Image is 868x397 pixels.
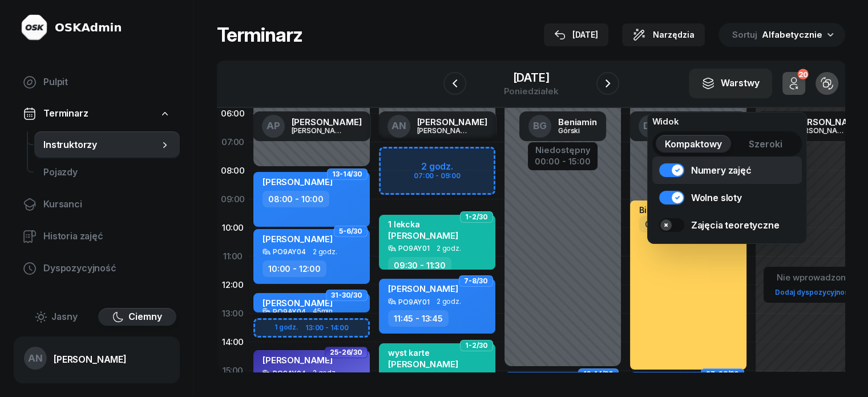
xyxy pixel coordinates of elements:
[770,286,857,299] a: Dodaj dyspozycyjność
[313,307,333,315] span: 45min
[701,76,760,91] div: Warstwy
[217,25,302,45] h1: Terminarz
[273,370,306,377] div: PO9AY04
[762,29,822,40] span: Alfabetycznie
[732,27,760,42] span: Sortuj
[535,143,591,169] button: Niedostępny00:00 - 15:00
[217,128,249,157] div: 07:00
[544,23,608,46] button: [DATE]
[28,354,43,363] span: AN
[639,216,705,232] div: 09:00 - 15:00
[43,261,171,276] span: Dyspozycyjność
[388,219,458,229] div: 1 lekcka
[292,127,346,134] div: [PERSON_NAME]
[533,121,547,131] span: BG
[292,118,362,126] div: [PERSON_NAME]
[34,131,180,159] a: Instruktorzy
[535,154,591,166] div: 00:00 - 15:00
[98,308,177,326] button: Ciemny
[263,260,326,277] div: 10:00 - 12:00
[782,72,805,95] button: 20
[388,348,458,358] div: wyst karte
[398,298,430,306] div: PO9AY01
[388,230,458,241] span: [PERSON_NAME]
[14,191,180,218] a: Kursanci
[465,344,488,347] span: 1-2/30
[391,121,406,131] span: AN
[55,19,122,35] div: OSKAdmin
[665,137,722,152] span: Kompaktowy
[313,369,337,377] span: 2 godz.
[656,135,731,153] button: Kompaktowy
[691,218,780,232] div: Zajęcia teoretyczne
[797,69,808,80] div: 20
[558,127,597,134] div: Górski
[263,177,333,187] span: [PERSON_NAME]
[217,99,249,128] div: 06:00
[733,135,798,153] button: Szeroki
[34,159,180,186] a: Pojazdy
[691,191,742,204] div: Wolne sloty
[622,23,705,46] button: Narzędzia
[54,355,127,364] div: [PERSON_NAME]
[770,270,857,285] div: Nie wprowadzono
[558,118,597,126] div: Beniamin
[643,121,656,131] span: DB
[21,14,48,41] img: logo-light@2x.png
[14,255,180,282] a: Dyspozycyjność
[263,234,333,244] span: [PERSON_NAME]
[267,121,280,131] span: AP
[718,23,845,47] button: Sortuj Alfabetycznie
[464,280,488,282] span: 7-8/30
[378,111,496,141] a: AN[PERSON_NAME][PERSON_NAME]
[398,244,430,252] div: PO9AY01
[503,87,558,95] div: poniedziałek
[437,244,461,252] span: 2 godz.
[17,308,96,326] button: Jasny
[689,69,772,98] button: Warstwy
[217,214,249,242] div: 10:00
[417,127,472,134] div: [PERSON_NAME]
[43,138,159,153] span: Instruktorzy
[417,118,487,126] div: [PERSON_NAME]
[273,308,306,315] div: PO9AY04
[749,137,782,152] span: Szeroki
[217,157,249,185] div: 08:00
[770,268,857,302] button: Nie wprowadzonoDodaj dyspozycyjność
[691,163,752,177] div: Numery zajęć
[14,223,180,250] a: Historia zajęć
[273,248,306,255] div: PO9AY04
[43,197,171,212] span: Kursanci
[794,118,864,126] div: [PERSON_NAME]
[217,185,249,214] div: 09:00
[253,111,371,141] a: AP[PERSON_NAME][PERSON_NAME]
[217,271,249,299] div: 12:00
[217,356,249,385] div: 15:00
[339,230,362,232] span: 5-6/30
[217,328,249,356] div: 14:00
[388,310,449,327] div: 11:45 - 13:45
[51,310,78,324] span: Jasny
[629,111,748,141] a: DB[PERSON_NAME][PERSON_NAME]
[14,101,180,127] a: Terminarz
[43,165,171,180] span: Pojazdy
[388,359,458,370] span: [PERSON_NAME]
[263,191,329,207] div: 08:00 - 10:00
[519,111,606,141] a: BGBeniaminGórski
[43,75,171,90] span: Pulpit
[128,310,162,324] span: Ciemny
[217,242,249,271] div: 11:00
[388,257,451,274] div: 09:30 - 11:30
[465,216,488,218] span: 1-2/30
[43,229,171,244] span: Historia zajęć
[217,299,249,328] div: 13:00
[14,69,180,96] a: Pulpit
[554,28,598,42] div: [DATE]
[43,106,88,121] span: Terminarz
[639,205,660,215] div: Biuro
[263,298,333,308] span: [PERSON_NAME]
[437,298,461,306] span: 2 godz.
[332,173,362,175] span: 13-14/30
[653,28,695,42] span: Narzędzia
[331,294,362,296] span: 31-30/30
